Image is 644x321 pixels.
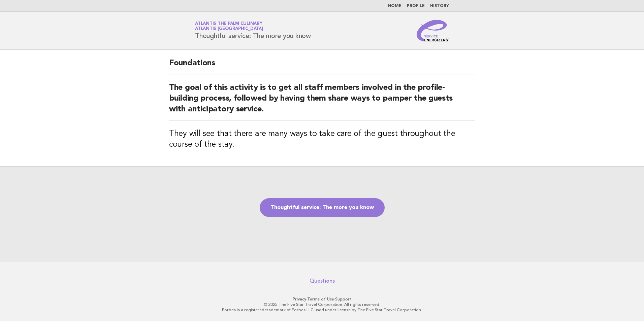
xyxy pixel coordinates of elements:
h1: Thoughtful service: The more you know [195,22,311,39]
a: Thoughtful service: The more you know [260,198,385,217]
a: Profile [407,4,425,8]
p: · · [116,296,528,302]
p: Forbes is a registered trademark of Forbes LLC used under license by The Five Star Travel Corpora... [116,307,528,313]
img: Service Energizers [417,20,449,41]
a: Atlantis The Palm CulinaryAtlantis [GEOGRAPHIC_DATA] [195,22,263,31]
h2: Foundations [169,58,475,74]
p: © 2025 The Five Star Travel Corporation. All rights reserved. [116,302,528,307]
h3: They will see that there are many ways to take care of the guest throughout the course of the stay. [169,129,475,150]
a: Terms of Use [307,297,334,301]
a: Support [335,297,352,301]
a: Questions [310,278,335,284]
a: Privacy [293,297,306,301]
a: History [430,4,449,8]
h2: The goal of this activity is to get all staff members involved in the profile-building process, f... [169,82,475,120]
span: Atlantis [GEOGRAPHIC_DATA] [195,27,263,31]
a: Home [388,4,401,8]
